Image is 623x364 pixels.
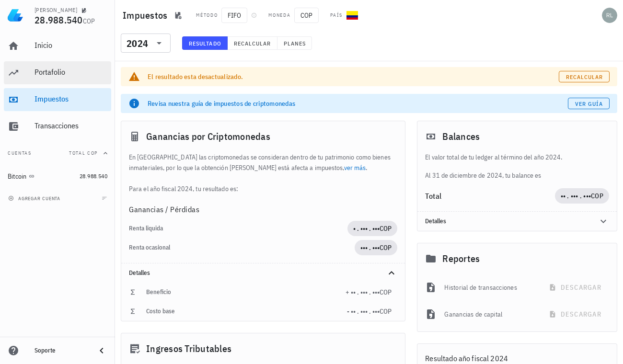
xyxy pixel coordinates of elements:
span: •• . ••• . ••• [561,192,591,200]
div: Detalles [121,263,405,283]
div: Total [425,192,554,200]
span: Ganancias / Pérdidas [129,204,199,215]
div: 2024 [127,39,148,48]
img: LedgiFi [8,8,23,23]
div: Ganancias por Criptomonedas [121,121,405,152]
div: Inicio [35,41,107,50]
div: Detalles [129,269,374,277]
span: - •• . ••• . ••• [347,307,380,316]
button: Resultado [182,36,228,50]
div: avatar [602,8,617,23]
div: Balances [417,121,617,152]
span: + •• . ••• . ••• [346,288,380,296]
span: Planes [283,40,306,47]
div: Al 31 de diciembre de 2024, tu balance es [417,152,617,181]
span: ••• . ••• [360,243,380,252]
span: 28.988.540 [80,172,107,180]
span: COP [83,17,95,25]
div: Detalles [425,217,586,225]
div: Historial de transacciones [444,277,535,298]
button: agregar cuenta [6,193,65,203]
div: Renta liquida [129,225,347,232]
div: Reportes [417,243,617,274]
div: CO-icon [346,10,358,21]
div: Ingresos Tributables [121,333,405,364]
h1: Impuestos [123,8,171,23]
span: COP [294,8,319,23]
span: Recalcular [565,73,603,80]
span: Beneficio [146,288,171,296]
span: COP [380,243,392,252]
a: Transacciones [4,115,111,138]
span: COP [591,192,603,200]
button: CuentasTotal COP [4,142,111,165]
span: Costo base [146,307,175,315]
a: ver más [344,163,366,172]
div: Portafolio [35,68,107,77]
span: agregar cuenta [10,195,60,202]
div: Soporte [35,347,88,354]
a: Inicio [4,34,111,57]
div: Ganancias de capital [444,304,535,325]
span: FIFO [221,8,247,23]
div: Transacciones [35,121,107,130]
span: Total COP [69,150,98,156]
div: Revisa nuestra guía de impuestos de criptomonedas [148,99,568,108]
div: Bitcoin [8,172,27,181]
span: COP [380,307,392,316]
span: COP [380,288,392,296]
div: País [330,11,343,19]
button: Planes [277,36,312,50]
div: 2024 [121,34,171,53]
div: En [GEOGRAPHIC_DATA] las criptomonedas se consideran dentro de tu patrimonio como bienes inmateri... [121,152,405,194]
a: Impuestos [4,88,111,111]
span: • . ••• . ••• [353,224,380,233]
span: 28.988.540 [35,13,83,26]
span: Resultado [188,40,221,47]
button: Recalcular [228,36,277,50]
div: El resultado esta desactualizado. [148,72,559,81]
div: Método [196,11,218,19]
a: Bitcoin 28.988.540 [4,165,111,188]
a: Portafolio [4,61,111,84]
span: Recalcular [233,40,271,47]
div: Detalles [417,212,617,231]
div: Impuestos [35,94,107,103]
p: El valor total de tu ledger al término del año 2024. [425,152,609,162]
div: [PERSON_NAME] [35,6,77,14]
span: COP [380,224,392,233]
span: Ver guía [575,100,603,107]
a: Ver guía [568,98,610,109]
div: Renta ocasional [129,244,355,251]
div: Moneda [268,11,290,19]
a: Recalcular [559,71,610,82]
